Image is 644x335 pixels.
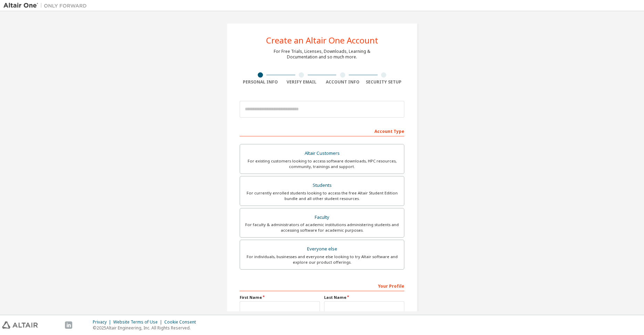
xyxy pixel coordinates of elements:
[266,36,378,45] div: Create an Altair One Account
[240,295,320,300] label: First Name
[240,280,404,291] div: Your Profile
[164,319,200,325] div: Cookie Consent
[274,49,370,60] div: For Free Trials, Licenses, Downloads, Learning & Documentation and so much more.
[363,79,405,85] div: Security Setup
[244,190,400,201] div: For currently enrolled students looking to access the free Altair Student Edition bundle and all ...
[2,321,38,329] img: altair_logo.svg
[240,79,281,85] div: Personal Info
[113,319,164,325] div: Website Terms of Use
[3,2,90,9] img: Altair One
[244,213,400,222] div: Faculty
[281,79,322,85] div: Verify Email
[244,222,400,233] div: For faculty & administrators of academic institutions administering students and accessing softwa...
[322,79,363,85] div: Account Info
[65,321,72,329] img: linkedin.svg
[93,319,113,325] div: Privacy
[324,295,404,300] label: Last Name
[93,325,200,331] p: © 2025 Altair Engineering, Inc. All Rights Reserved.
[244,254,400,265] div: For individuals, businesses and everyone else looking to try Altair software and explore our prod...
[244,158,400,169] div: For existing customers looking to access software downloads, HPC resources, community, trainings ...
[240,125,404,136] div: Account Type
[244,149,400,158] div: Altair Customers
[244,244,400,254] div: Everyone else
[244,181,400,190] div: Students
